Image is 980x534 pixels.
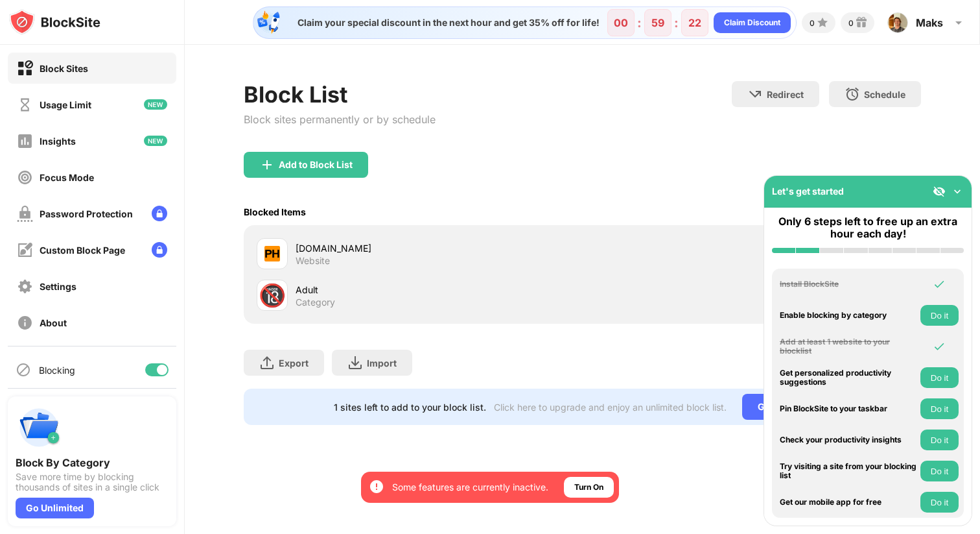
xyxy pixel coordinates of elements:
div: Redirect [767,89,804,100]
img: about-off.svg [17,315,33,331]
div: Blocked Items [244,206,306,217]
img: block-on.svg [17,60,33,77]
div: Turn On [574,481,603,494]
div: Claim your special discount in the next hour and get 35% off for life! [290,17,600,29]
div: Import [367,358,397,369]
img: omni-check.svg [933,340,946,353]
img: eye-not-visible.svg [933,185,946,198]
div: 0 [848,18,854,28]
img: lock-menu.svg [152,206,167,221]
button: Do it [920,367,959,388]
div: Block Sites [40,63,88,74]
div: Focus Mode [40,172,94,183]
img: omni-check.svg [933,278,946,291]
div: Maks [916,16,943,29]
div: Block List [244,81,436,108]
button: Do it [920,398,959,419]
div: 59 [651,16,664,29]
img: blocking-icon.svg [16,362,31,378]
img: focus-off.svg [17,169,33,186]
div: Block sites permanently or by schedule [244,113,436,126]
div: Schedule [864,89,905,100]
div: Export [279,358,309,369]
div: Get personalized productivity suggestions [780,369,917,387]
img: customize-block-page-off.svg [17,242,33,258]
img: ACg8ocLlmsyckKgL0X6jisxCQ5nlwpIe-XBl1GjVhtHwnvw6pG86R2_y=s96-c [887,12,908,33]
div: Get our mobile app for free [780,498,917,507]
img: points-small.svg [815,15,830,30]
div: 00 [614,16,628,29]
img: favicons [264,246,280,261]
img: logo-blocksite.svg [9,9,100,35]
button: Do it [920,492,959,513]
button: Do it [920,305,959,326]
div: Password Protection [40,208,133,219]
div: Try visiting a site from your blocking list [780,462,917,481]
div: Category [296,297,335,308]
div: Go Unlimited [16,498,94,518]
div: Adult [296,283,583,297]
img: password-protection-off.svg [17,206,33,222]
div: Pin BlockSite to your taskbar [780,404,917,413]
img: specialOfferDiscount.svg [256,10,282,36]
img: new-icon.svg [144,136,167,146]
img: time-usage-off.svg [17,97,33,113]
div: Usage Limit [40,99,91,110]
button: Do it [920,430,959,450]
div: Insights [40,136,76,147]
div: Blocking [39,365,75,376]
img: settings-off.svg [17,278,33,295]
div: : [635,12,644,33]
div: [DOMAIN_NAME] [296,241,583,255]
div: 1 sites left to add to your block list. [334,402,486,413]
div: Custom Block Page [40,245,125,256]
div: Save more time by blocking thousands of sites in a single click [16,472,169,492]
img: lock-menu.svg [152,242,167,258]
div: Add to Block List [279,160,353,170]
div: 22 [688,16,701,29]
div: Some features are currently inactive. [392,481,548,494]
button: Do it [920,461,959,481]
img: new-icon.svg [144,99,167,110]
img: error-circle-white.svg [369,479,384,494]
div: Go Unlimited [742,394,831,420]
img: insights-off.svg [17,133,33,149]
div: Website [296,255,330,267]
div: Claim Discount [724,16,780,29]
div: About [40,317,67,328]
div: Check your productivity insights [780,435,917,444]
div: Enable blocking by category [780,311,917,320]
div: Install BlockSite [780,280,917,289]
div: Add at least 1 website to your blocklist [780,337,917,356]
div: 🔞 [259,282,286,309]
div: : [671,12,681,33]
div: Click here to upgrade and enjoy an unlimited block list. [494,402,727,413]
img: omni-setup-toggle.svg [951,185,964,198]
div: Settings [40,281,76,292]
div: Block By Category [16,456,169,469]
div: 0 [810,18,815,28]
div: Let's get started [772,186,844,197]
div: Only 6 steps left to free up an extra hour each day! [772,215,964,240]
img: push-categories.svg [16,404,62,451]
img: reward-small.svg [854,15,869,30]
